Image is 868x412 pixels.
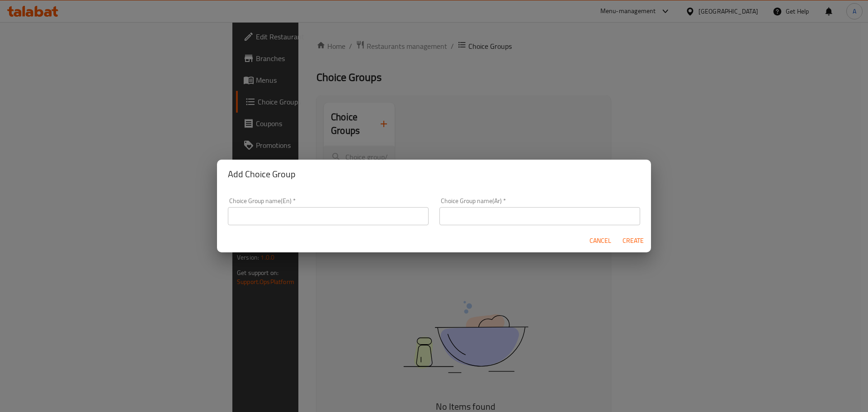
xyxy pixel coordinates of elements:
[586,232,615,249] button: Cancel
[622,235,644,246] span: Create
[618,232,647,249] button: Create
[228,207,429,225] input: Please enter Choice Group name(en)
[590,235,611,246] span: Cancel
[439,207,640,225] input: Please enter Choice Group name(ar)
[228,167,640,181] h2: Add Choice Group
